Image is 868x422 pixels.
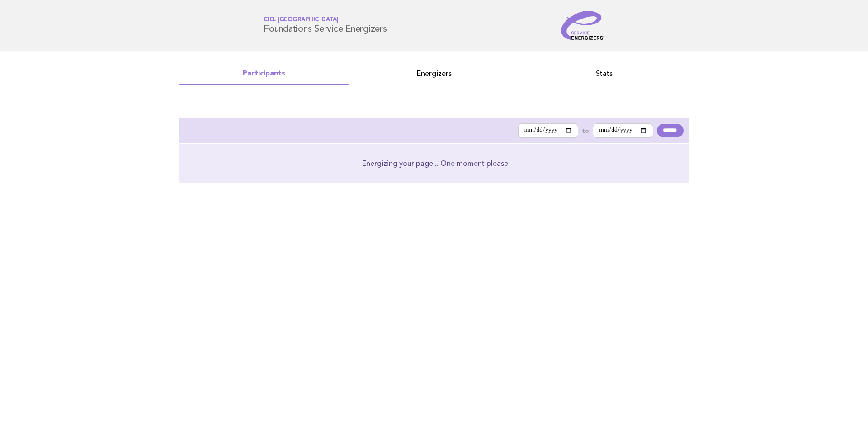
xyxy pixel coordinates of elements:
[362,158,510,169] p: Energizing your page... One moment please.
[264,17,387,34] h1: Foundations Service Energizers
[561,11,604,40] img: Service Energizers
[519,67,689,80] a: Stats
[264,17,387,23] span: Ciel [GEOGRAPHIC_DATA]
[179,67,349,80] a: Participants
[582,127,589,135] label: to
[349,67,519,80] a: Energizers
